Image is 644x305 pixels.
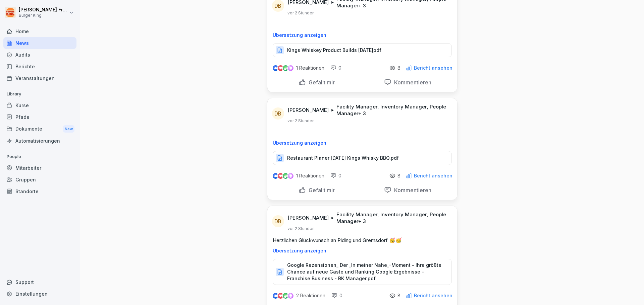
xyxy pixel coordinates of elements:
[391,79,431,86] p: Kommentieren
[278,293,283,298] img: love
[278,173,283,178] img: love
[3,49,76,61] a: Audits
[3,288,76,300] a: Einstellungen
[19,13,68,18] p: Burger King
[3,174,76,185] a: Gruppen
[19,7,68,13] p: [PERSON_NAME] Freier
[3,72,76,84] a: Veranstaltungen
[3,89,76,99] p: Library
[296,293,325,298] p: 2 Reaktionen
[331,292,342,299] div: 0
[3,111,76,123] a: Pfade
[391,187,431,194] p: Kommentieren
[273,271,452,277] a: Google Rezensionen_ Der _In meiner Nähe_-Moment - Ihre größte Chance auf neue Gäste und Ranking G...
[3,151,76,162] p: People
[287,155,399,161] p: Restaurant Planer [DATE] Kings Whisky BBQ.pdf
[273,237,452,244] p: Herzlichen Glückwunsch an Piding und Gremsdorf 🥳🥳
[273,157,452,163] a: Restaurant Planer [DATE] Kings Whisky BBQ.pdf
[3,123,76,135] a: DokumenteNew
[272,215,284,227] div: DB
[273,140,452,146] p: Übersetzung anzeigen
[397,65,400,71] p: 8
[273,248,452,253] p: Übersetzung anzeigen
[296,65,324,71] p: 1 Reaktionen
[3,276,76,288] div: Support
[272,107,284,120] div: DB
[306,187,335,194] p: Gefällt mir
[273,65,278,71] img: like
[3,25,76,37] a: Home
[414,173,452,178] p: Bericht ansehen
[287,47,381,54] p: Kings Whiskey Product Builds [DATE]pdf
[330,65,341,71] div: 0
[296,173,324,178] p: 1 Reaktionen
[3,37,76,49] a: News
[288,293,293,299] img: inspiring
[3,185,76,197] a: Standorte
[287,262,445,282] p: Google Rezensionen_ Der _In meiner Nähe_-Moment - Ihre größte Chance auf neue Gäste und Ranking G...
[288,65,293,71] img: inspiring
[273,173,278,178] img: like
[414,65,452,71] p: Bericht ansehen
[3,162,76,174] a: Mitarbeiter
[287,215,329,221] p: [PERSON_NAME]
[3,135,76,147] a: Automatisierungen
[278,66,283,71] img: love
[287,226,315,231] p: vor 2 Stunden
[283,173,288,179] img: celebrate
[330,172,341,179] div: 0
[273,293,278,298] img: like
[397,173,400,178] p: 8
[287,10,315,16] p: vor 2 Stunden
[283,65,288,71] img: celebrate
[3,99,76,111] a: Kurse
[288,173,293,179] img: inspiring
[273,49,452,56] a: Kings Whiskey Product Builds [DATE]pdf
[3,61,76,72] a: Berichte
[283,293,288,299] img: celebrate
[287,107,329,113] p: [PERSON_NAME]
[397,293,400,298] p: 8
[63,125,74,133] div: New
[273,32,452,38] p: Übersetzung anzeigen
[287,118,315,124] p: vor 2 Stunden
[3,123,76,135] div: Dokumente
[336,211,449,225] p: Facility Manager, Inventory Manager, People Manager + 3
[414,293,452,298] p: Bericht ansehen
[306,79,335,86] p: Gefällt mir
[336,103,449,117] p: Facility Manager, Inventory Manager, People Manager + 3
